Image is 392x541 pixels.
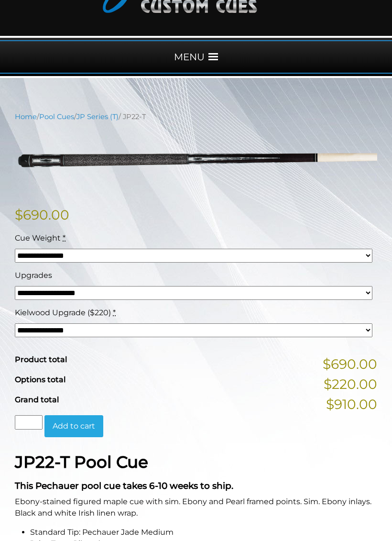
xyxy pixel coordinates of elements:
[39,112,74,121] a: Pool Cues
[76,112,119,121] a: JP Series (T)
[15,415,43,430] input: Product quantity
[15,207,23,223] span: $
[15,375,65,384] span: Options total
[15,308,111,317] span: Kielwood Upgrade ($220)
[15,111,377,122] nav: Breadcrumb
[323,354,377,374] span: $690.00
[324,374,377,394] span: $220.00
[15,112,37,121] a: Home
[15,480,233,491] strong: This Pechauer pool cue takes 6-10 weeks to ship.
[326,394,377,414] span: $910.00
[15,233,61,243] span: Cue Weight
[63,233,65,243] abbr: required
[15,271,52,280] span: Upgrades
[15,355,67,364] span: Product total
[113,308,116,317] abbr: required
[15,207,69,223] bdi: 690.00
[15,452,148,472] strong: JP22-T Pool Cue
[44,415,103,437] button: Add to cart
[15,129,377,189] img: jp22-T.png
[15,395,59,404] span: Grand total
[15,496,377,519] p: Ebony-stained figured maple cue with sim. Ebony and Pearl framed points. Sim. Ebony inlays. Black...
[30,527,377,538] li: Standard Tip: Pechauer Jade Medium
